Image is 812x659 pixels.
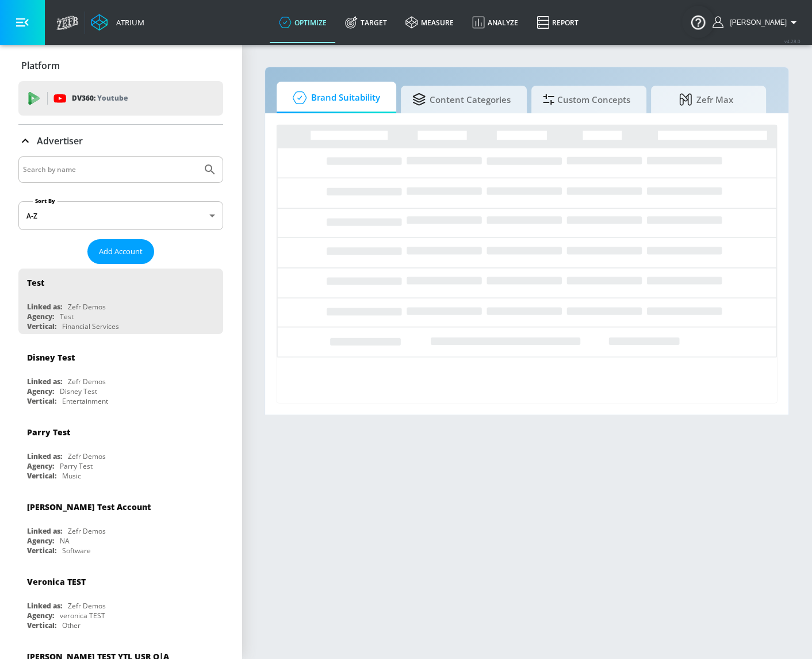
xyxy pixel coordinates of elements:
span: Content Categories [412,86,511,113]
input: Search by name [23,162,197,177]
div: DV360: Youtube [18,81,223,116]
span: Zefr Max [662,86,750,113]
label: Sort By [33,197,58,205]
button: Add Account [87,239,154,264]
a: Analyze [463,2,527,43]
div: veronica TEST [60,611,105,620]
div: Veronica TESTLinked as:Zefr DemosAgency:veronica TESTVertical:Other [18,568,223,633]
span: Brand Suitability [288,84,380,112]
div: Zefr Demos [68,526,106,536]
div: Linked as: [27,526,62,536]
div: Vertical: [27,321,56,331]
div: Zefr Demos [68,601,106,611]
div: Parry TestLinked as:Zefr DemosAgency:Parry TestVertical:Music [18,418,223,484]
div: Agency: [27,312,54,321]
span: v 4.28.0 [784,38,800,44]
div: Agency: [27,536,54,546]
div: [PERSON_NAME] Test AccountLinked as:Zefr DemosAgency:NAVertical:Software [18,493,223,558]
p: Advertiser [37,135,83,147]
div: Linked as: [27,377,62,386]
div: Agency: [27,461,54,471]
div: Parry Test [27,427,70,438]
div: Agency: [27,611,54,620]
div: Disney TestLinked as:Zefr DemosAgency:Disney TestVertical:Entertainment [18,343,223,409]
button: Open Resource Center [682,6,714,38]
div: Parry Test [60,461,93,471]
div: Zefr Demos [68,377,106,386]
div: Entertainment [62,396,108,406]
div: Zefr Demos [68,451,106,461]
div: Advertiser [18,125,223,157]
div: Financial Services [62,321,119,331]
div: Software [62,546,91,555]
div: Zefr Demos [68,302,106,312]
div: Agency: [27,386,54,396]
div: Atrium [112,17,144,28]
a: Report [527,2,588,43]
div: Vertical: [27,471,56,481]
span: login as: justin.nim@zefr.com [725,18,787,26]
p: Youtube [97,92,128,104]
div: Vertical: [27,396,56,406]
div: A-Z [18,201,223,230]
span: Custom Concepts [543,86,630,113]
button: [PERSON_NAME] [713,16,800,29]
div: Test [27,277,44,288]
div: Disney Test [60,386,97,396]
p: Platform [21,59,60,72]
div: TestLinked as:Zefr DemosAgency:TestVertical:Financial Services [18,269,223,334]
div: Disney Test [27,352,75,363]
div: Music [62,471,81,481]
p: DV360: [72,92,128,105]
a: measure [396,2,463,43]
a: Atrium [91,14,144,31]
div: Other [62,620,81,630]
div: Veronica TEST [27,576,86,587]
div: Linked as: [27,601,62,611]
div: Vertical: [27,620,56,630]
div: Platform [18,49,223,82]
div: [PERSON_NAME] Test Account [27,501,151,512]
a: Target [336,2,396,43]
div: Test [60,312,74,321]
span: Add Account [99,245,143,258]
div: Vertical: [27,546,56,555]
a: optimize [270,2,336,43]
div: NA [60,536,70,546]
div: Linked as: [27,302,62,312]
div: Linked as: [27,451,62,461]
